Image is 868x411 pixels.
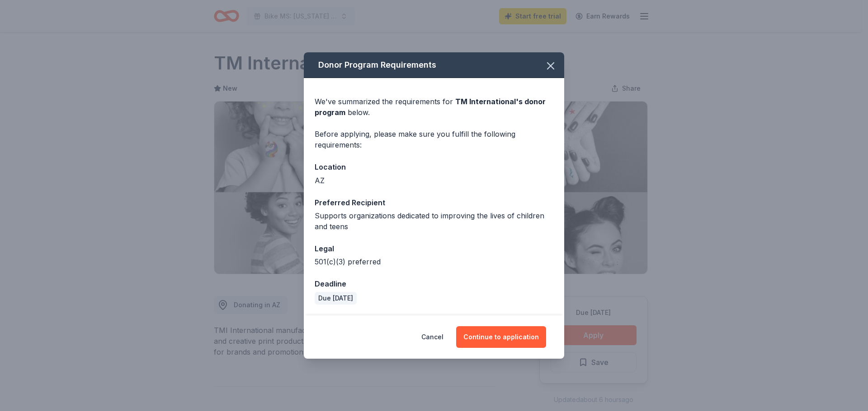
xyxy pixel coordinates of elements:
div: Location [315,161,553,173]
div: AZ [315,175,553,186]
div: Preferred Recipient [315,197,553,208]
div: Deadline [315,278,553,290]
div: 501(c)(3) preferred [315,256,553,267]
div: Due [DATE] [315,292,357,305]
div: Before applying, please make sure you fulfill the following requirements: [315,129,553,150]
div: Supports organizations dedicated to improving the lives of children and teens [315,210,553,232]
div: Legal [315,243,553,254]
button: Continue to application [456,326,546,348]
button: Cancel [421,326,443,348]
div: We've summarized the requirements for below. [315,96,553,118]
div: Donor Program Requirements [304,52,564,78]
